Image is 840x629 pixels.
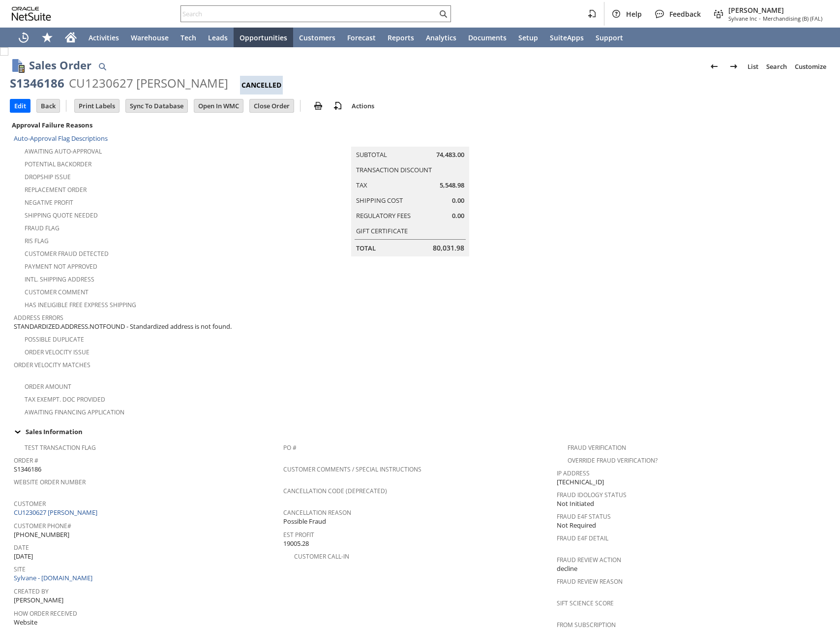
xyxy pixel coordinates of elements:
[420,28,462,47] a: Analytics
[332,100,344,112] img: add-record.svg
[382,28,420,47] a: Reports
[14,134,108,143] a: Auto-Approval Flag Descriptions
[557,491,627,499] a: Fraud Idology Status
[14,543,29,552] a: Date
[728,61,740,72] img: Next
[557,534,608,542] a: Fraud E4F Detail
[512,28,544,47] a: Setup
[14,596,63,605] span: [PERSON_NAME]
[25,348,90,356] a: Order Velocity Issue
[452,211,464,220] span: 0.00
[557,512,611,521] a: Fraud E4F Status
[25,250,109,258] a: Customer Fraud Detected
[347,33,376,42] span: Forecast
[14,522,71,530] a: Customer Phone#
[596,33,623,42] span: Support
[14,478,86,486] a: Website Order Number
[557,499,594,508] span: Not Initiated
[14,618,37,627] span: Website
[433,243,464,253] span: 80,031.98
[240,76,283,94] div: Cancelled
[14,530,69,539] span: [PHONE_NUMBER]
[25,160,91,168] a: Potential Backorder
[83,28,125,47] a: Activities
[356,150,387,159] a: Subtotal
[283,517,326,526] span: Possible Fraud
[557,577,623,586] a: Fraud Review Reason
[283,539,309,548] span: 19005.28
[550,33,584,42] span: SuiteApps
[25,275,94,283] a: Intl. Shipping Address
[14,587,49,596] a: Created By
[728,5,822,15] span: [PERSON_NAME]
[744,59,762,74] a: List
[728,15,757,22] span: Sylvane Inc
[96,61,108,72] img: Quick Find
[557,564,577,573] span: decline
[436,150,464,159] span: 74,483.00
[341,28,382,47] a: Forecast
[181,8,437,20] input: Search
[356,226,408,235] a: Gift Certificate
[437,8,449,20] svg: Search
[312,100,324,112] img: print.svg
[25,262,97,271] a: Payment not approved
[14,456,38,465] a: Order #
[468,33,507,42] span: Documents
[462,28,512,47] a: Documents
[669,9,701,19] span: Feedback
[544,28,590,47] a: SuiteApps
[89,33,119,42] span: Activities
[14,565,26,573] a: Site
[25,186,87,194] a: Replacement Order
[69,75,228,91] div: CU1230627 [PERSON_NAME]
[180,33,196,42] span: Tech
[65,31,77,43] svg: Home
[283,465,421,473] a: Customer Comments / Special Instructions
[557,521,596,530] span: Not Required
[283,531,314,539] a: Est Profit
[29,57,91,73] h1: Sales Order
[131,33,169,42] span: Warehouse
[14,508,100,517] a: CU1230627 [PERSON_NAME]
[14,361,90,369] a: Order Velocity Matches
[14,322,232,331] span: STANDARDIZED.ADDRESS.NOTFOUND - Standardized address is not found.
[126,99,187,112] input: Sync To Database
[202,28,234,47] a: Leads
[10,425,830,438] td: Sales Information
[568,456,658,465] a: Override Fraud Verification?
[14,609,77,618] a: How Order Received
[125,28,175,47] a: Warehouse
[175,28,202,47] a: Tech
[59,28,83,47] a: Home
[208,33,228,42] span: Leads
[25,408,124,416] a: Awaiting Financing Application
[234,28,293,47] a: Opportunities
[18,31,30,43] svg: Recent Records
[626,9,642,19] span: Help
[518,33,538,42] span: Setup
[356,196,403,205] a: Shipping Cost
[348,101,378,110] a: Actions
[250,99,294,112] input: Close Order
[10,75,64,91] div: S1346186
[557,621,616,629] a: From Subscription
[351,131,469,147] caption: Summary
[762,59,791,74] a: Search
[356,211,411,220] a: Regulatory Fees
[10,425,826,438] div: Sales Information
[25,237,49,245] a: RIS flag
[14,552,33,561] span: [DATE]
[356,165,432,174] a: Transaction Discount
[37,99,60,112] input: Back
[590,28,629,47] a: Support
[12,28,35,47] a: Recent Records
[25,173,71,181] a: Dropship Issue
[14,573,95,582] a: Sylvane - [DOMAIN_NAME]
[25,395,105,404] a: Tax Exempt. Doc Provided
[25,211,98,220] a: Shipping Quote Needed
[10,99,30,112] input: Edit
[25,443,96,452] a: Test Transaction Flag
[25,224,60,232] a: Fraud Flag
[557,469,590,477] a: IP Address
